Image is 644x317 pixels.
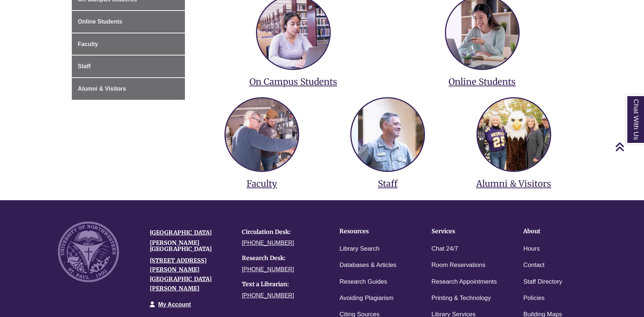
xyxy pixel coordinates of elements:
a: services for faculty Faculty [204,91,319,189]
h3: On Campus Students [204,76,382,87]
a: Policies [523,293,545,304]
h4: Circulation Desk: [242,229,323,235]
a: [PHONE_NUMBER] [242,266,294,272]
a: [PHONE_NUMBER] [242,240,294,246]
a: Printing & Technology [432,293,491,304]
a: Library Search [339,244,380,254]
a: Research Appointments [432,277,497,287]
a: Research Guides [339,277,387,287]
img: services for alumni and visitors [478,98,550,171]
h4: Services [432,228,501,235]
a: Hours [523,244,540,254]
h3: Faculty [204,178,319,189]
a: services for staff Staff [330,91,445,189]
h4: [PERSON_NAME][GEOGRAPHIC_DATA] [150,240,231,252]
a: Chat 24/7 [432,244,458,254]
a: Contact [523,260,545,271]
a: My Account [158,301,191,308]
a: Online Students [72,11,185,33]
h4: Resources [339,228,409,235]
img: UNW seal [58,222,119,283]
a: Back to Top [615,142,642,152]
h4: Text a Librarian: [242,281,323,288]
a: Room Reservations [432,260,486,271]
h3: Alumni & Visitors [456,178,571,189]
a: [PHONE_NUMBER] [242,292,294,299]
a: [GEOGRAPHIC_DATA] [150,229,212,236]
img: services for faculty [226,98,298,171]
a: Staff [72,55,185,77]
a: Faculty [72,33,185,55]
h3: Online Students [393,76,571,87]
img: services for staff [351,98,424,171]
a: [STREET_ADDRESS][PERSON_NAME][GEOGRAPHIC_DATA][PERSON_NAME] [150,257,212,292]
a: Alumni & Visitors [72,78,185,100]
h4: About [523,228,593,235]
a: Staff Directory [523,277,562,287]
h4: Research Desk: [242,255,323,262]
h3: Staff [330,178,445,189]
a: Avoiding Plagiarism [339,293,393,304]
a: services for alumni and visitors Alumni & Visitors [456,91,571,189]
a: Databases & Articles [339,260,396,271]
